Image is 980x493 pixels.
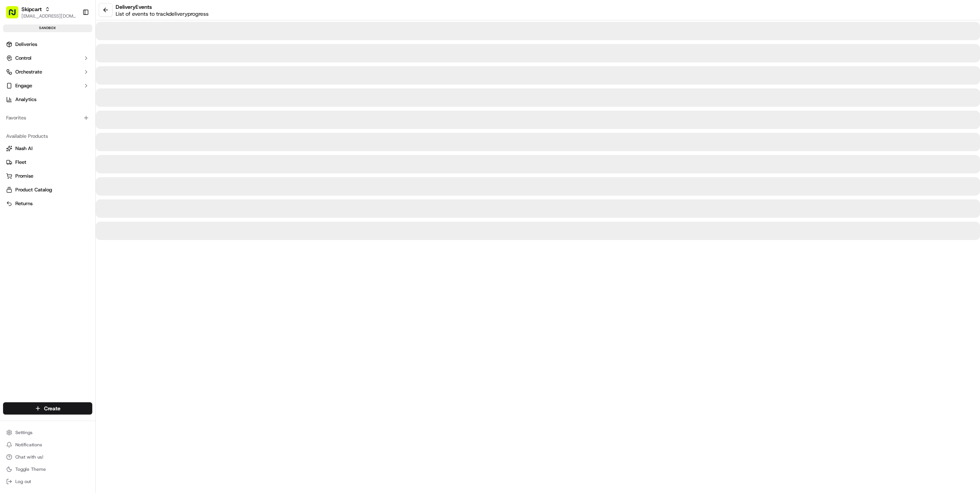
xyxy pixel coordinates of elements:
[6,173,89,180] a: Promise
[3,80,92,92] button: Engage
[3,66,92,78] button: Orchestrate
[15,159,26,166] span: Fleet
[15,69,42,75] span: Orchestrate
[15,145,33,152] span: Nash AI
[3,38,92,51] a: Deliveries
[21,5,42,13] button: Skipcart
[15,82,32,89] span: Engage
[6,186,89,193] a: Product Catalog
[15,55,31,62] span: Control
[3,93,92,106] a: Analytics
[3,476,92,487] button: Log out
[3,427,92,438] button: Settings
[6,159,89,166] a: Fleet
[6,200,89,207] a: Returns
[3,112,92,124] div: Favorites
[116,10,209,18] p: List of events to track delivery progress
[15,466,46,472] span: Toggle Theme
[3,402,92,415] button: Create
[3,3,79,21] button: Skipcart[EMAIL_ADDRESS][DOMAIN_NAME]
[15,478,31,485] span: Log out
[15,200,33,207] span: Returns
[3,130,92,142] div: Available Products
[3,439,92,450] button: Notifications
[6,145,89,152] a: Nash AI
[21,13,76,19] button: [EMAIL_ADDRESS][DOMAIN_NAME]
[3,184,92,196] button: Product Catalog
[15,173,33,180] span: Promise
[116,3,209,11] h2: delivery Events
[3,156,92,168] button: Fleet
[15,442,42,448] span: Notifications
[3,452,92,462] button: Chat with us!
[3,142,92,155] button: Nash AI
[15,454,43,460] span: Chat with us!
[44,405,60,412] span: Create
[3,52,92,64] button: Control
[15,186,52,193] span: Product Catalog
[3,24,92,32] div: sandbox
[15,429,33,436] span: Settings
[15,96,36,103] span: Analytics
[15,41,37,48] span: Deliveries
[3,170,92,182] button: Promise
[3,464,92,475] button: Toggle Theme
[3,198,92,210] button: Returns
